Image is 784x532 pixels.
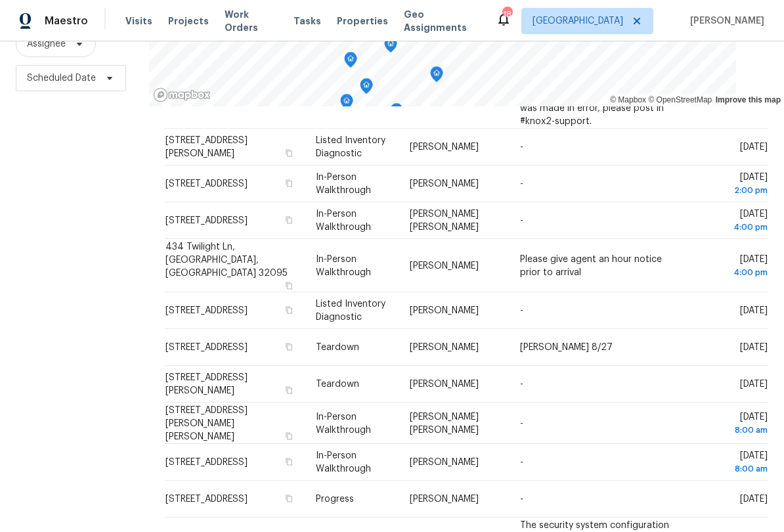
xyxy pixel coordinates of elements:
[701,254,768,278] span: [DATE]
[520,143,523,152] span: -
[45,14,88,28] span: Maestro
[410,458,479,467] span: [PERSON_NAME]
[283,430,295,441] button: Copy Address
[502,8,512,21] div: 18
[520,216,523,225] span: -
[520,11,678,125] span: Hub offline for over 24 hours. Please investigate and report any relevant details. Check that the...
[520,458,523,467] span: -
[701,210,768,234] span: [DATE]
[283,304,295,316] button: Copy Address
[316,380,359,389] span: Teardown
[316,495,354,504] span: Progress
[740,380,768,389] span: [DATE]
[165,405,248,441] span: [STREET_ADDRESS][PERSON_NAME][PERSON_NAME]
[316,136,385,158] span: Listed Inventory Diagnostic
[685,14,764,28] span: [PERSON_NAME]
[283,341,295,353] button: Copy Address
[740,306,768,315] span: [DATE]
[410,261,479,270] span: [PERSON_NAME]
[316,173,371,195] span: In-Person Walkthrough
[430,66,443,87] div: Map marker
[316,451,371,474] span: In-Person Walkthrough
[283,384,295,396] button: Copy Address
[360,78,373,99] div: Map marker
[520,179,523,188] span: -
[533,14,623,28] span: [GEOGRAPHIC_DATA]
[283,214,295,226] button: Copy Address
[410,306,479,315] span: [PERSON_NAME]
[165,306,248,315] span: [STREET_ADDRESS]
[404,8,480,34] span: Geo Assignments
[340,94,353,114] div: Map marker
[316,412,371,434] span: In-Person Walkthrough
[27,37,66,51] span: Assignee
[701,184,768,197] div: 2:00 pm
[410,210,479,232] span: [PERSON_NAME] [PERSON_NAME]
[165,373,248,395] span: [STREET_ADDRESS][PERSON_NAME]
[316,299,385,322] span: Listed Inventory Diagnostic
[337,14,388,28] span: Properties
[520,306,523,315] span: -
[701,265,768,278] div: 4:00 pm
[168,14,209,28] span: Projects
[283,177,295,189] button: Copy Address
[410,143,479,152] span: [PERSON_NAME]
[410,343,479,352] span: [PERSON_NAME]
[283,147,295,159] button: Copy Address
[410,495,479,504] span: [PERSON_NAME]
[283,493,295,504] button: Copy Address
[27,72,96,85] span: Scheduled Date
[165,242,288,277] span: 434 Twilight Ln, [GEOGRAPHIC_DATA], [GEOGRAPHIC_DATA] 32095
[701,462,768,476] div: 8:00 am
[165,458,248,467] span: [STREET_ADDRESS]
[165,216,248,225] span: [STREET_ADDRESS]
[153,87,211,102] a: Mapbox homepage
[125,14,152,28] span: Visits
[390,103,403,123] div: Map marker
[701,412,768,436] span: [DATE]
[165,495,248,504] span: [STREET_ADDRESS]
[283,456,295,468] button: Copy Address
[316,343,359,352] span: Teardown
[740,495,768,504] span: [DATE]
[294,16,321,26] span: Tasks
[701,423,768,436] div: 8:00 am
[740,343,768,352] span: [DATE]
[165,179,248,188] span: [STREET_ADDRESS]
[283,279,295,291] button: Copy Address
[410,412,479,434] span: [PERSON_NAME] [PERSON_NAME]
[344,52,357,72] div: Map marker
[520,380,523,389] span: -
[701,173,768,197] span: [DATE]
[410,179,479,188] span: [PERSON_NAME]
[316,254,371,277] span: In-Person Walkthrough
[165,136,248,158] span: [STREET_ADDRESS][PERSON_NAME]
[648,95,712,104] a: OpenStreetMap
[520,254,662,277] span: Please give agent an hour notice prior to arrival
[520,418,523,428] span: -
[610,95,646,104] a: Mapbox
[520,343,613,352] span: [PERSON_NAME] 8/27
[520,495,523,504] span: -
[225,8,278,34] span: Work Orders
[701,221,768,234] div: 4:00 pm
[410,380,479,389] span: [PERSON_NAME]
[701,451,768,476] span: [DATE]
[316,210,371,232] span: In-Person Walkthrough
[740,143,768,152] span: [DATE]
[716,95,781,104] a: Improve this map
[384,37,397,57] div: Map marker
[165,343,248,352] span: [STREET_ADDRESS]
